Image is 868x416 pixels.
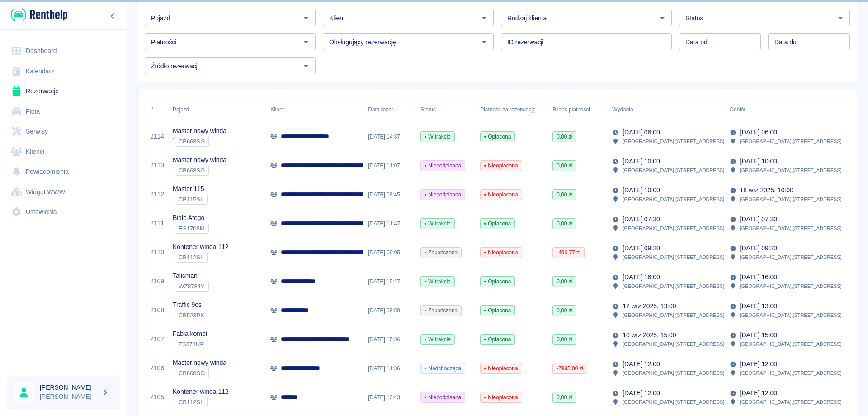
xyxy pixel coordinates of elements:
p: 12 wrz 2025, 13:00 [623,301,676,311]
span: CB668SG [175,370,208,377]
div: Pojazd [168,97,266,122]
p: [DATE] 16:00 [740,273,777,282]
p: [DATE] 10:00 [740,157,777,166]
div: Płatność za rezerwację [476,97,548,122]
p: Kontener winda 112 [173,387,229,397]
p: [DATE] 10:00 [623,186,660,195]
div: ` [173,223,209,234]
span: CB112SL [175,399,207,406]
a: 2109 [150,277,164,286]
span: Nieopłacona [481,162,521,170]
p: [DATE] 06:00 [623,128,660,137]
p: [DATE] 12:00 [740,359,777,369]
p: Master nowy winda [173,155,226,165]
p: Talisman [173,271,209,281]
div: Bilans płatności [552,97,590,122]
a: Widget WWW [7,182,120,202]
span: CB523PK [175,312,208,319]
a: 2108 [150,306,164,315]
p: Master 115 [173,184,208,194]
div: ` [173,165,226,176]
p: [GEOGRAPHIC_DATA] , [STREET_ADDRESS] [740,253,842,261]
p: Kontener winda 112 [173,242,229,252]
span: 0,00 zł [553,133,576,141]
p: [GEOGRAPHIC_DATA] , [STREET_ADDRESS] [623,137,724,145]
div: [DATE] 08:45 [363,180,416,209]
span: Niepodpisana [421,191,465,199]
p: 10 wrz 2025, 15:00 [623,330,676,340]
p: [GEOGRAPHIC_DATA] , [STREET_ADDRESS] [623,369,724,377]
div: ` [173,339,208,349]
button: Sort [633,103,646,116]
span: Zakończona [421,306,461,315]
span: CB115SL [175,196,207,203]
div: ` [173,397,229,407]
p: [DATE] 07:30 [623,215,660,224]
span: Niepodpisana [421,393,465,402]
div: Data rezerwacji [363,97,416,122]
img: Renthelp logo [11,7,67,22]
a: 2114 [150,132,164,141]
span: W trakcie [421,133,454,141]
span: Opłacona [481,335,514,344]
input: DD.MM.YYYY [768,33,850,50]
a: Flota [7,101,120,122]
a: Rezerwacje [7,81,120,101]
div: Pojazd [173,97,189,122]
button: Otwórz [834,12,847,24]
span: 0,00 zł [553,162,576,170]
div: Wydanie [608,97,725,122]
a: Serwisy [7,121,120,142]
span: 0,00 zł [553,393,576,402]
span: Opłacona [481,306,514,315]
div: [DATE] 11:07 [363,151,416,180]
a: 2111 [150,219,164,228]
div: Klient [266,97,363,122]
div: ` [173,368,226,378]
p: [GEOGRAPHIC_DATA] , [STREET_ADDRESS] [740,340,842,348]
div: Status [420,97,436,122]
span: 0,00 zł [553,335,576,344]
p: [DATE] 09:20 [740,244,777,253]
div: Odbiór [730,97,746,122]
p: [DATE] 12:00 [623,388,660,398]
span: 0,00 zł [553,191,576,199]
span: -490,77 zł [553,249,584,257]
div: Status [416,97,476,122]
div: ` [173,252,229,263]
span: CB668SG [175,167,208,174]
a: Kalendarz [7,61,120,81]
p: Białe Atego [173,213,209,223]
a: 2107 [150,335,164,344]
p: [GEOGRAPHIC_DATA] , [STREET_ADDRESS] [740,398,842,406]
div: Wydanie [612,97,633,122]
p: [GEOGRAPHIC_DATA] , [STREET_ADDRESS] [623,166,724,174]
a: 2113 [150,161,164,170]
span: Nieopłacona [481,191,521,199]
div: Data rezerwacji [368,97,399,122]
div: # [150,97,153,122]
button: Otwórz [656,12,669,24]
span: ZS374UP [175,341,208,348]
p: Master nowy winda [173,358,226,368]
p: [GEOGRAPHIC_DATA] , [STREET_ADDRESS] [623,340,724,348]
span: -7995,00 zł [553,364,587,373]
button: Sort [399,103,411,116]
p: [GEOGRAPHIC_DATA] , [STREET_ADDRESS] [740,195,842,203]
span: Opłacona [481,277,514,286]
span: Zakończona [421,249,461,257]
div: Odbiór [725,97,842,122]
span: CB112SL [175,254,207,261]
p: [GEOGRAPHIC_DATA] , [STREET_ADDRESS] [740,224,842,232]
input: DD.MM.YYYY [679,33,761,50]
div: ` [173,136,226,147]
span: Opłacona [481,133,514,141]
p: [DATE] 12:00 [623,359,660,369]
a: 2112 [150,190,164,199]
p: [DATE] 06:00 [740,128,777,137]
div: # [146,97,168,122]
p: [GEOGRAPHIC_DATA] , [STREET_ADDRESS] [740,311,842,319]
p: [GEOGRAPHIC_DATA] , [STREET_ADDRESS] [623,311,724,319]
p: [GEOGRAPHIC_DATA] , [STREET_ADDRESS] [740,369,842,377]
p: [GEOGRAPHIC_DATA] , [STREET_ADDRESS] [740,137,842,145]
